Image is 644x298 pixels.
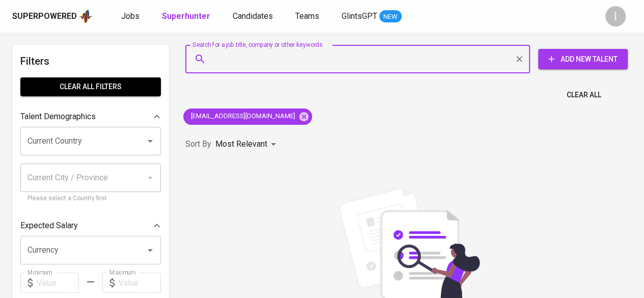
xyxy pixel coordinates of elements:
[119,273,161,293] input: Value
[162,11,210,21] b: Superhunter
[567,89,601,101] span: Clear All
[295,10,321,23] a: Teams
[37,273,79,293] input: Value
[12,9,93,24] a: Superpoweredapp logo
[20,220,78,232] p: Expected Salary
[215,135,279,154] div: Most Relevant
[379,12,402,22] span: NEW
[342,11,377,21] span: GlintsGPT
[295,11,319,21] span: Teams
[12,11,77,22] div: Superpowered
[512,52,526,66] button: Clear
[183,112,301,121] span: [EMAIL_ADDRESS][DOMAIN_NAME]
[27,194,154,204] p: Please select a Country first
[605,6,626,26] div: I
[20,53,161,69] h6: Filters
[20,111,96,123] p: Talent Demographics
[143,134,157,148] button: Open
[342,10,402,23] a: GlintsGPT NEW
[233,11,273,21] span: Candidates
[20,215,161,236] div: Expected Salary
[162,10,212,23] a: Superhunter
[563,86,605,104] button: Clear All
[121,11,139,21] span: Jobs
[215,138,267,150] p: Most Relevant
[121,10,142,23] a: Jobs
[20,77,161,96] button: Clear All filters
[20,106,161,127] div: Talent Demographics
[143,243,157,257] button: Open
[29,80,153,93] span: Clear All filters
[233,10,275,23] a: Candidates
[546,53,620,66] span: Add New Talent
[79,9,93,24] img: app logo
[185,138,211,150] p: Sort By
[183,109,312,125] div: [EMAIL_ADDRESS][DOMAIN_NAME]
[538,49,628,69] button: Add New Talent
